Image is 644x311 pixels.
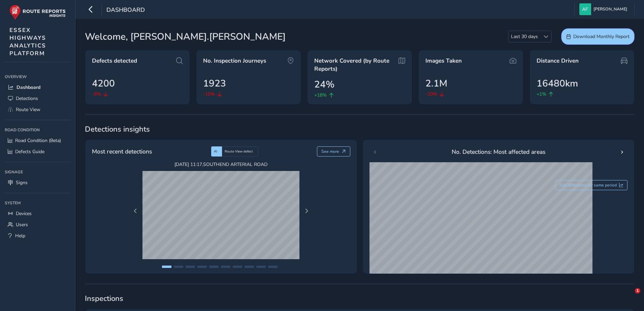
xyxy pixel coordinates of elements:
[221,266,230,268] button: Page 6
[268,266,278,268] button: Page 10
[5,208,70,219] a: Devices
[174,266,183,268] button: Page 2
[5,198,70,208] div: System
[197,266,207,268] button: Page 4
[5,72,70,82] div: Overview
[245,266,254,268] button: Page 8
[425,57,462,65] span: Images Taken
[314,77,334,92] span: 24%
[92,147,152,156] span: Most recent detections
[537,91,546,98] span: +1%
[537,57,579,65] span: Distance Driven
[222,146,258,157] div: Route View defect
[579,3,591,15] img: diamond-layout
[5,125,70,135] div: Road Condition
[425,91,437,98] span: -10%
[16,95,38,102] span: Detections
[9,5,66,20] img: rr logo
[573,33,630,40] span: Download Monthly Report
[5,167,70,177] div: Signage
[211,146,222,157] div: AI
[561,28,635,45] button: Download Monthly Report
[425,76,447,91] span: 2.1M
[92,91,101,98] span: -6%
[317,146,350,157] button: See more
[555,180,628,190] button: See difference for same period
[15,233,25,239] span: Help
[16,179,28,186] span: Signs
[233,266,242,268] button: Page 7
[5,230,70,241] a: Help
[314,57,396,73] span: Network Covered (by Route Reports)
[16,210,32,217] span: Devices
[203,76,226,91] span: 1923
[186,266,195,268] button: Page 3
[256,266,266,268] button: Page 9
[203,57,266,65] span: No. Inspection Journeys
[162,266,171,268] button: Page 1
[131,206,140,216] button: Previous Page
[452,147,545,156] span: No. Detections: Most affected areas
[579,3,630,15] button: [PERSON_NAME]
[214,149,217,154] span: AI
[85,293,635,304] span: Inspections
[85,30,286,44] span: Welcome, [PERSON_NAME].[PERSON_NAME]
[203,91,215,98] span: -15%
[509,31,540,42] span: Last 30 days
[5,177,70,188] a: Signs
[5,219,70,230] a: Users
[559,182,617,188] span: See difference for same period
[9,26,46,57] span: ESSEX HIGHWAYS ANALYTICS PLATFORM
[5,146,70,157] a: Defects Guide
[621,288,637,304] iframe: Intercom live chat
[5,82,70,93] a: Dashboard
[16,221,28,228] span: Users
[635,288,640,293] span: 1
[106,6,145,15] span: Dashboard
[92,57,137,65] span: Defects detected
[15,137,61,144] span: Road Condition (Beta)
[321,149,339,154] span: See more
[142,161,299,168] span: [DATE] 11:17 , SOUTHEND ARTERIAL ROAD
[15,148,44,155] span: Defects Guide
[5,104,70,115] a: Route View
[209,266,219,268] button: Page 5
[17,84,40,91] span: Dashboard
[225,149,253,154] span: Route View defect
[314,92,327,99] span: +18%
[537,76,578,91] span: 16480km
[85,124,635,134] span: Detections insights
[5,135,70,146] a: Road Condition (Beta)
[5,93,70,104] a: Detections
[92,76,115,91] span: 4200
[16,106,40,113] span: Route View
[593,3,627,15] span: [PERSON_NAME]
[302,206,311,216] button: Next Page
